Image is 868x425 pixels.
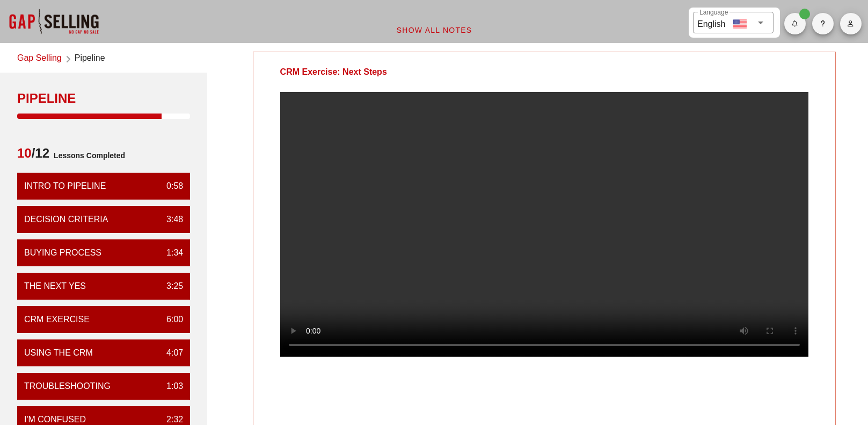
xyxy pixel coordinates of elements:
div: Buying Process [24,246,101,259]
div: 6:00 [158,313,183,326]
div: 3:48 [158,213,183,226]
span: 10 [17,146,32,160]
button: Show All Notes [388,20,481,40]
span: Show All Notes [396,26,472,34]
span: Pipeline [75,52,105,66]
div: Using the CRM [24,346,93,359]
div: CRM Exercise [24,313,90,326]
a: Gap Selling [17,52,62,66]
span: Lessons Completed [49,145,125,166]
div: 0:58 [158,180,183,193]
span: Badge [799,9,810,19]
label: Language [699,9,728,17]
div: Intro to pipeline [24,180,106,193]
div: 4:07 [158,346,183,359]
div: Decision Criteria [24,213,108,226]
div: The Next Yes [24,280,86,293]
div: English [697,15,725,31]
div: 1:03 [158,380,183,393]
div: CRM Exercise: Next Steps [253,52,414,92]
div: Troubleshooting [24,380,111,393]
span: /12 [17,145,49,166]
div: 1:34 [158,246,183,259]
div: Pipeline [17,90,190,107]
div: LanguageEnglish [693,12,774,33]
div: 3:25 [158,280,183,293]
